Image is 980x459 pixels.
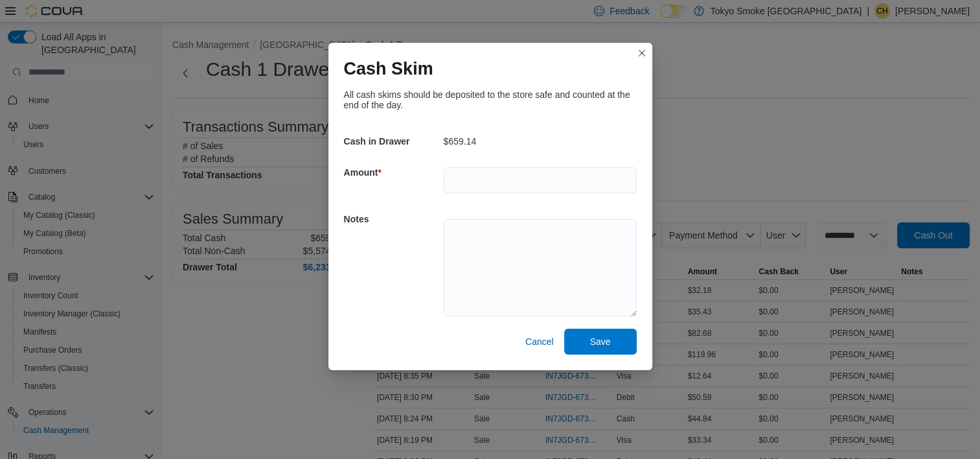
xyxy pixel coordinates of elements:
[564,329,637,355] button: Save
[344,89,637,110] div: All cash skims should be deposited to the store safe and counted at the end of the day.
[344,58,433,79] h1: Cash Skim
[344,159,441,185] h5: Amount
[444,136,477,147] p: $659.14
[344,128,441,154] h5: Cash in Drawer
[525,335,554,348] span: Cancel
[520,329,559,355] button: Cancel
[590,335,611,348] span: Save
[344,206,441,232] h5: Notes
[634,45,650,61] button: Closes this modal window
